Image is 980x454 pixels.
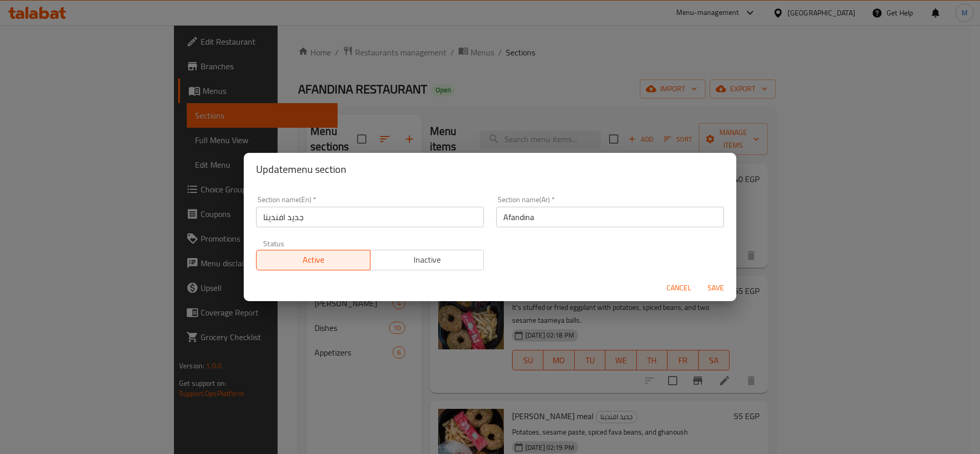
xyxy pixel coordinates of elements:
span: Save [703,282,728,294]
button: Active [256,250,370,270]
span: Active [261,252,366,267]
span: Cancel [667,282,691,294]
button: Save [699,279,732,298]
button: Inactive [370,250,484,270]
input: Please enter section name(ar) [496,207,724,227]
h2: Update menu section [256,161,724,177]
input: Please enter section name(en) [256,207,484,227]
span: Inactive [375,252,480,267]
button: Cancel [662,279,695,298]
